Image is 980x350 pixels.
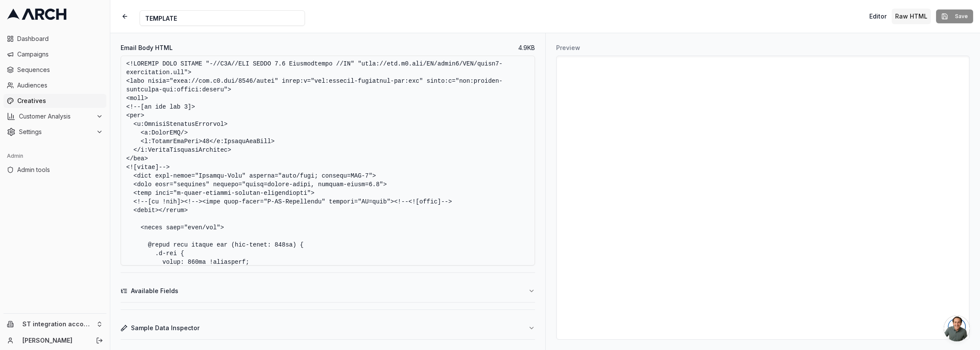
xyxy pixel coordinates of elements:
[518,44,535,52] span: 4.9 KB
[3,109,106,123] button: Customer Analysis
[131,324,199,332] span: Sample Data Inspector
[121,56,535,266] textarea: <!LOREMIP DOLO SITAME "-//C3A//ELI SEDDO 7.6 Eiusmodtempo //IN" "utla://etd.m0.ali/EN/admin6/VEN/...
[17,50,103,59] span: Campaigns
[140,10,305,26] input: Internal Creative Name
[121,45,173,51] label: Email Body HTML
[892,9,931,24] button: Toggle custom HTML
[93,334,106,347] button: Log out
[17,81,103,90] span: Audiences
[866,9,890,24] button: Toggle editor
[3,163,106,177] a: Admin tools
[121,317,535,339] button: Sample Data Inspector
[944,316,970,341] a: Open chat
[3,149,106,163] div: Admin
[17,34,103,43] span: Dashboard
[19,112,93,121] span: Customer Analysis
[22,320,93,328] span: ST integration account
[131,287,178,295] span: Available Fields
[3,78,106,92] a: Audiences
[557,56,970,339] iframe: Preview for TEMPLATE
[121,280,535,302] button: Available Fields
[19,128,93,136] span: Settings
[3,125,106,139] button: Settings
[22,336,87,345] a: [PERSON_NAME]
[3,63,106,77] a: Sequences
[3,317,106,331] button: ST integration account
[3,47,106,61] a: Campaigns
[556,44,970,52] h3: Preview
[17,166,103,174] span: Admin tools
[17,97,103,105] span: Creatives
[17,66,103,74] span: Sequences
[3,32,106,46] a: Dashboard
[3,94,106,108] a: Creatives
